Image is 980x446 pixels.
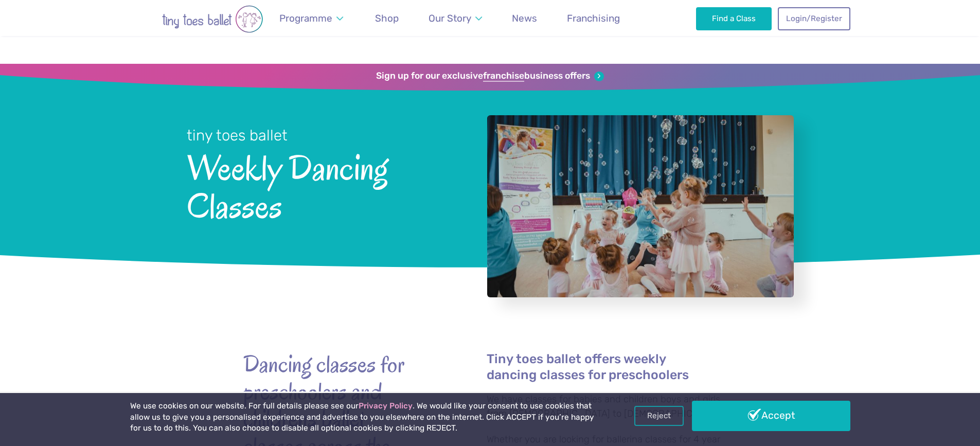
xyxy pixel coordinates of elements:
span: News [512,12,537,24]
a: dancing classes for preschoolers [487,369,689,383]
img: tiny toes ballet [130,5,295,33]
a: Sign up for our exclusivefranchisebusiness offers [376,70,604,82]
p: We use cookies on our website. For full details please see our . We would like your consent to us... [130,401,598,434]
a: Find a Class [696,7,772,30]
span: Our Story [429,12,471,24]
a: Login/Register [778,7,850,30]
span: Shop [375,12,399,24]
a: Privacy Policy [359,401,413,411]
a: Our Story [423,6,487,30]
a: Programme [275,6,348,30]
a: News [507,6,542,30]
a: Accept [692,401,850,431]
span: Weekly Dancing Classes [187,146,460,225]
h4: Tiny toes ballet offers weekly [487,351,737,383]
span: Franchising [567,12,620,24]
strong: franchise [483,70,524,82]
small: tiny toes ballet [187,127,288,144]
a: Shop [370,6,404,30]
a: Reject [634,406,684,425]
span: Programme [279,12,332,24]
a: Franchising [562,6,625,30]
